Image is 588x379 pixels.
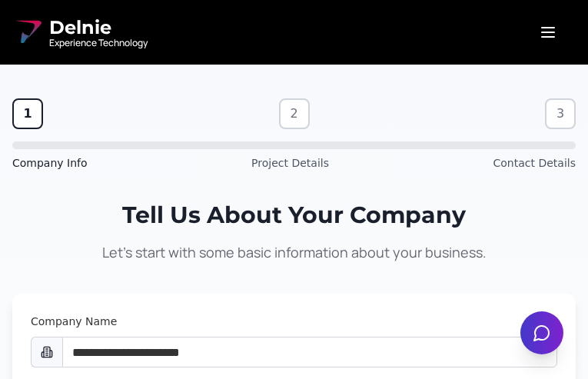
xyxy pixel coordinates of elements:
[12,17,43,48] img: Delnie Logo
[12,201,576,229] h1: Tell Us About Your Company
[31,315,117,327] label: Company Name
[12,15,148,49] a: Delnie Logo Full
[290,105,297,123] span: 2
[520,311,563,354] button: Open chat
[12,155,88,171] span: Company Info
[520,17,576,48] button: Open menu
[49,37,148,49] span: Experience Technology
[493,155,576,171] span: Contact Details
[23,105,32,123] span: 1
[12,241,576,263] p: Let's start with some basic information about your business.
[49,15,148,40] span: Delnie
[251,155,329,171] span: Project Details
[556,105,564,123] span: 3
